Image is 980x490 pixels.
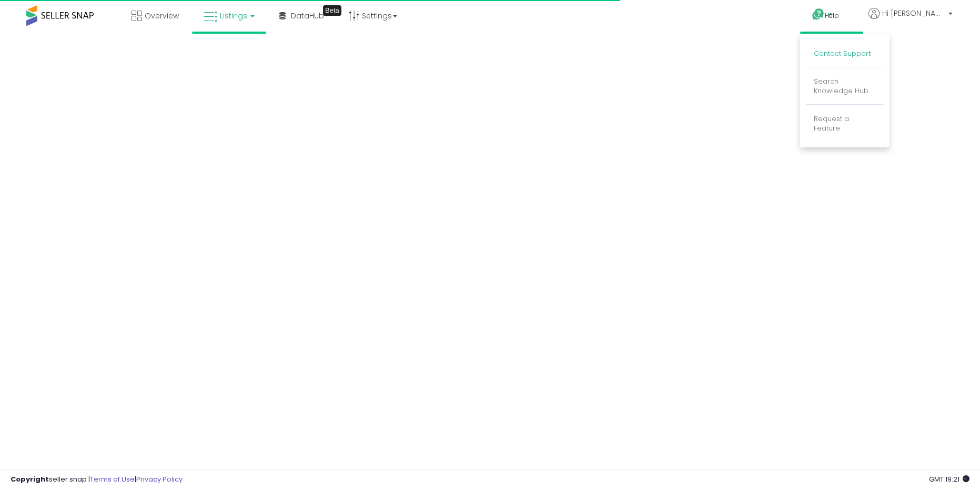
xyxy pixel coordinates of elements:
a: Privacy Policy [136,474,183,484]
div: seller snap | | [11,475,183,485]
a: Search Knowledge Hub [814,76,868,96]
div: Tooltip anchor [323,5,341,16]
span: Listings [220,11,247,21]
a: Hi [PERSON_NAME] [868,8,953,32]
span: Hi [PERSON_NAME] [882,8,945,18]
i: Get Help [812,8,825,21]
span: Overview [145,11,179,21]
a: Request a Feature [814,114,849,134]
a: Terms of Use [90,474,135,484]
span: DataHub [291,11,324,21]
strong: Copyright [11,474,49,484]
span: 2025-08-13 19:21 GMT [929,474,969,484]
a: Contact Support [814,48,871,58]
span: Help [825,11,839,20]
